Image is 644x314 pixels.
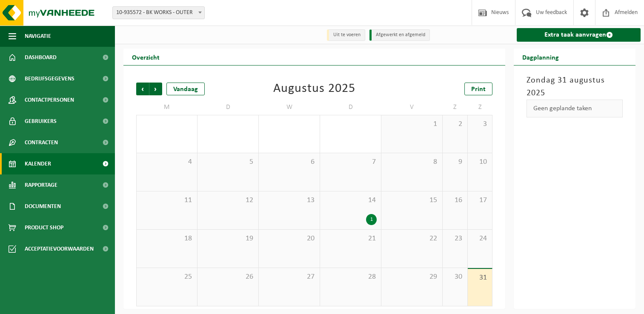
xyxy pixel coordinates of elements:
span: 22 [386,234,438,243]
h2: Overzicht [123,49,168,65]
span: 1 [386,120,438,129]
span: 18 [141,234,193,243]
span: 19 [202,234,254,243]
div: 1 [366,214,377,225]
li: Afgewerkt en afgemeld [369,29,430,41]
td: M [136,100,197,115]
div: Geen geplande taken [527,100,623,117]
span: 30 [447,272,463,282]
span: 8 [386,157,438,167]
span: 25 [141,272,193,282]
a: Print [464,83,492,95]
span: 23 [447,234,463,243]
span: Contactpersonen [25,89,74,111]
span: Kalender [25,153,51,174]
span: 26 [202,272,254,282]
td: Z [443,100,468,115]
span: 7 [324,157,377,167]
td: D [320,100,381,115]
span: 29 [386,272,438,282]
span: Dashboard [25,47,57,68]
span: 31 [472,273,488,283]
span: 16 [447,196,463,205]
span: 28 [324,272,377,282]
span: 14 [324,196,377,205]
span: 3 [472,120,488,129]
span: 17 [472,196,488,205]
span: 12 [202,196,254,205]
span: Documenten [25,196,61,217]
span: 21 [324,234,377,243]
h3: Zondag 31 augustus 2025 [527,74,623,100]
span: Contracten [25,132,58,153]
span: Rapportage [25,174,57,196]
div: Augustus 2025 [273,83,355,95]
h2: Dagplanning [514,49,567,65]
td: W [259,100,320,115]
span: 9 [447,157,463,167]
span: Vorige [136,83,149,95]
span: Product Shop [25,217,63,238]
span: 24 [472,234,488,243]
span: Gebruikers [25,111,57,132]
span: 10 [472,157,488,167]
li: Uit te voeren [327,29,365,41]
span: 15 [386,196,438,205]
span: 27 [263,272,315,282]
span: 4 [141,157,193,167]
span: Bedrijfsgegevens [25,68,74,89]
td: D [197,100,259,115]
span: 6 [263,157,315,167]
span: Navigatie [25,26,51,47]
span: 13 [263,196,315,205]
span: Print [471,86,486,93]
div: Vandaag [166,83,205,95]
td: Z [468,100,493,115]
span: 5 [202,157,254,167]
span: 2 [447,120,463,129]
td: V [381,100,443,115]
a: Extra taak aanvragen [517,28,641,42]
span: Acceptatievoorwaarden [25,238,94,260]
span: 20 [263,234,315,243]
span: 10-935572 - BK WORKS - OUTER [112,6,205,19]
span: 11 [141,196,193,205]
span: Volgende [149,83,162,95]
span: 10-935572 - BK WORKS - OUTER [113,7,204,19]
